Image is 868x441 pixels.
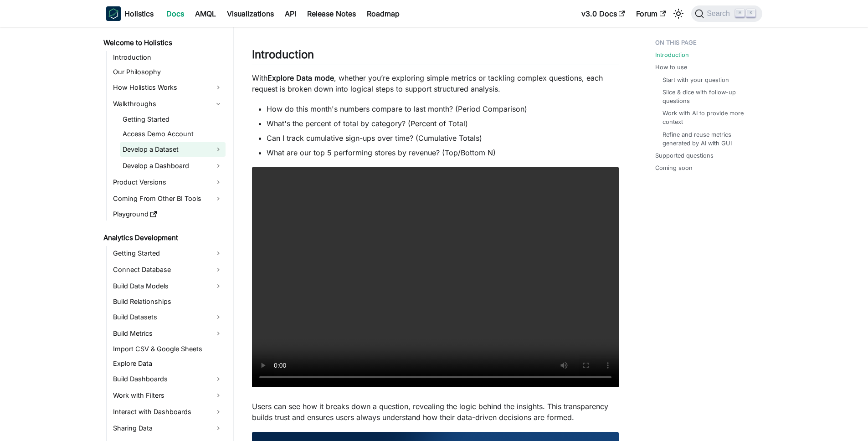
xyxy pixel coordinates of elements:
a: Release Notes [302,6,361,21]
h2: Introduction [252,48,619,65]
kbd: K [746,9,755,17]
li: Can I track cumulative sign-ups over time? (Cumulative Totals) [267,133,619,144]
a: Develop a Dataset [120,142,226,157]
li: What's the percent of total by category? (Percent of Total) [267,118,619,129]
video: Your browser does not support embedding video, but you can . [252,167,619,387]
a: Introduction [655,51,689,59]
a: Our Philosophy [110,66,226,78]
a: Explore Data [110,357,226,370]
a: Walkthroughs [110,97,226,111]
a: Import CSV & Google Sheets [110,343,226,355]
a: Build Relationships [110,295,226,308]
a: API [279,6,302,21]
a: Welcome to Holistics [101,36,226,49]
a: Docs [161,6,190,21]
a: Build Data Models [110,279,226,293]
a: Build Dashboards [110,372,226,386]
a: Roadmap [361,6,405,21]
a: Access Demo Account [120,128,226,140]
a: Getting Started [110,246,226,261]
a: Analytics Development [101,231,226,244]
a: Interact with Dashboards [110,405,226,419]
b: Holistics [124,8,154,19]
a: Connect Database [110,262,226,277]
a: Playground [110,208,226,220]
a: Supported questions [655,151,714,160]
li: What are our top 5 performing stores by revenue? (Top/Bottom N) [267,147,619,158]
a: Work with Filters [110,388,226,403]
a: Forum [631,6,671,21]
strong: Explore Data mode [267,73,334,82]
a: Work with AI to provide more context [663,109,753,126]
img: Holistics [106,6,121,21]
a: Refine and reuse metrics generated by AI with GUI [663,130,753,148]
nav: Docs sidebar [97,27,234,441]
a: Slice & dice with follow-up questions [663,88,753,105]
button: Search (Command+K) [691,5,762,22]
a: Product Versions [110,175,226,190]
span: Search [704,10,735,18]
a: Visualizations [221,6,279,21]
kbd: ⌘ [735,9,745,17]
a: Build Datasets [110,310,226,324]
a: Getting Started [120,113,226,126]
p: Users can see how it breaks down a question, revealing the logic behind the insights. This transp... [252,401,619,423]
a: Introduction [110,51,226,64]
a: How Holistics Works [110,80,226,95]
a: Coming soon [655,164,693,172]
a: Coming From Other BI Tools [110,191,226,206]
a: HolisticsHolistics [106,6,154,21]
a: AMQL [190,6,221,21]
a: Develop a Dashboard [120,159,226,173]
a: Start with your question [663,76,729,84]
li: How do this month's numbers compare to last month? (Period Comparison) [267,103,619,114]
a: How to use [655,63,687,72]
button: Switch between dark and light mode (currently light mode) [671,6,686,21]
a: Sharing Data [110,421,226,436]
a: v3.0 Docs [576,6,631,21]
a: Build Metrics [110,326,226,341]
p: With , whether you’re exploring simple metrics or tackling complex questions, each request is bro... [252,72,619,94]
